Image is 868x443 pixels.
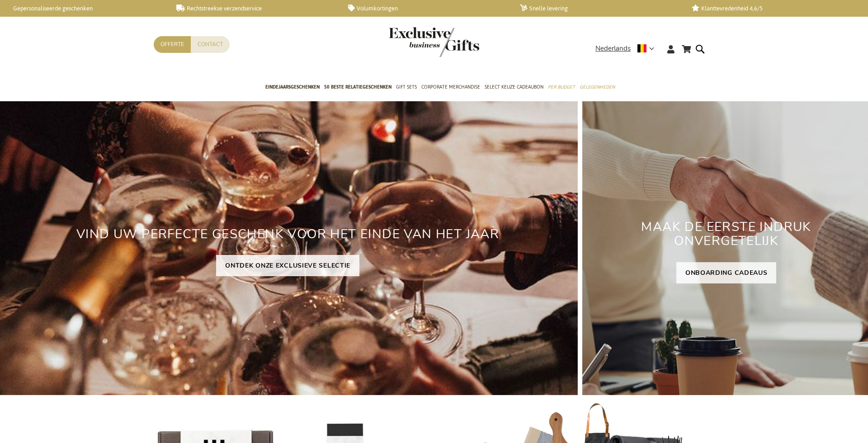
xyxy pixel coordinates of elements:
span: Nederlands [595,43,631,54]
span: Per Budget [548,82,575,92]
a: store logo [389,27,434,57]
a: Volumkortingen [348,5,505,12]
a: Klanttevredenheid 4,6/5 [692,5,849,12]
span: Eindejaarsgeschenken [265,82,320,92]
a: ONTDEK ONZE EXCLUSIEVE SELECTIE [216,255,359,276]
a: Snelle levering [520,5,677,12]
span: Select Keuze Cadeaubon [485,82,543,92]
span: Gelegenheden [580,82,615,92]
a: Offerte [154,36,191,53]
span: Gift Sets [396,82,417,92]
a: ONBOARDING CADEAUS [676,262,777,283]
a: Gepersonaliseerde geschenken [5,5,162,12]
span: Corporate Merchandise [421,82,480,92]
img: Exclusive Business gifts logo [389,27,479,57]
span: 50 beste relatiegeschenken [324,82,392,92]
a: Rechtstreekse verzendservice [176,5,334,12]
a: Contact [191,36,230,53]
div: Nederlands [595,43,660,54]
